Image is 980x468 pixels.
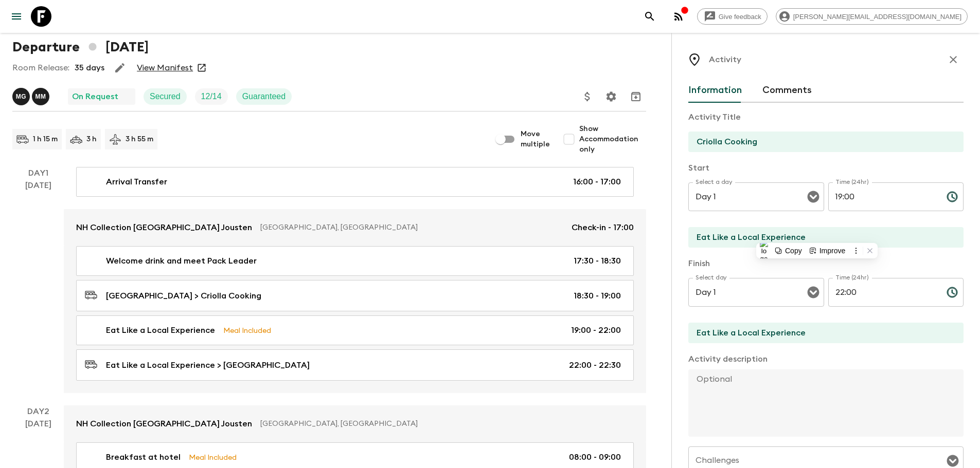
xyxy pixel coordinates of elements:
[835,273,869,282] label: Time (24hr)
[579,124,646,155] span: Show Accommodation only
[688,257,964,270] p: Finish
[106,359,310,371] p: Eat Like a Local Experience > [GEOGRAPHIC_DATA]
[788,13,967,21] span: [PERSON_NAME][EMAIL_ADDRESS][DOMAIN_NAME]
[574,255,621,267] p: 17:30 - 18:30
[574,290,621,302] p: 18:30 - 19:00
[688,78,742,103] button: Information
[106,176,167,188] p: Arrival Transfer
[76,315,634,345] a: Eat Like a Local ExperienceMeal Included19:00 - 22:00
[806,285,821,299] button: Open
[696,178,732,186] label: Select a day
[626,86,646,107] button: Archive (Completed, Cancelled or Unsynced Departures only)
[946,454,960,468] button: Open
[762,78,812,103] button: Comments
[76,221,252,234] p: NH Collection [GEOGRAPHIC_DATA] Jousten
[189,452,237,463] p: Meal Included
[106,290,261,302] p: [GEOGRAPHIC_DATA] > Criolla Cooking
[33,134,58,144] p: 1 h 15 m
[106,324,215,336] p: Eat Like a Local Experience
[688,111,964,123] p: Activity Title
[150,90,181,103] p: Secured
[201,90,222,103] p: 12 / 14
[126,134,153,144] p: 3 h 55 m
[12,37,149,58] h1: Departure [DATE]
[828,182,938,211] input: hh:mm
[64,405,646,442] a: NH Collection [GEOGRAPHIC_DATA] Jousten[GEOGRAPHIC_DATA], [GEOGRAPHIC_DATA]
[835,178,869,186] label: Time (24hr)
[137,63,193,73] a: View Manifest
[776,8,968,25] div: [PERSON_NAME][EMAIL_ADDRESS][DOMAIN_NAME]
[639,6,660,27] button: search adventures
[25,179,51,393] div: [DATE]
[260,419,626,429] p: [GEOGRAPHIC_DATA], [GEOGRAPHIC_DATA]
[601,86,621,107] button: Settings
[696,273,727,282] label: Select day
[828,278,938,307] input: hh:mm
[942,186,963,207] button: Choose time, selected time is 7:00 PM
[577,86,598,107] button: Update Price, Early Bird Discount and Costs
[16,92,27,101] p: M G
[569,451,621,463] p: 08:00 - 09:00
[144,88,187,105] div: Secured
[76,349,634,381] a: Eat Like a Local Experience > [GEOGRAPHIC_DATA]22:00 - 22:30
[12,88,51,105] button: MGMM
[72,90,118,103] p: On Request
[688,353,964,365] p: Activity description
[521,129,550,149] span: Move multiple
[106,451,181,463] p: Breakfast at hotel
[76,167,634,197] a: Arrival Transfer16:00 - 17:00
[12,405,64,418] p: Day 2
[12,91,51,99] span: Marcella Granatiere, Matias Molina
[713,13,767,21] span: Give feedback
[35,92,46,101] p: M M
[688,162,964,174] p: Start
[106,255,257,267] p: Welcome drink and meet Pack Leader
[76,246,634,276] a: Welcome drink and meet Pack Leader17:30 - 18:30
[569,359,621,371] p: 22:00 - 22:30
[76,280,634,311] a: [GEOGRAPHIC_DATA] > Criolla Cooking18:30 - 19:00
[709,53,741,66] p: Activity
[223,325,271,336] p: Meal Included
[12,62,69,74] p: Room Release:
[571,324,621,336] p: 19:00 - 22:00
[76,418,252,430] p: NH Collection [GEOGRAPHIC_DATA] Jousten
[688,323,955,343] input: End Location (leave blank if same as Start)
[64,209,646,246] a: NH Collection [GEOGRAPHIC_DATA] Jousten[GEOGRAPHIC_DATA], [GEOGRAPHIC_DATA]Check-in - 17:00
[942,282,963,303] button: Choose time, selected time is 10:00 PM
[6,6,27,27] button: menu
[12,167,64,179] p: Day 1
[260,222,563,233] p: [GEOGRAPHIC_DATA], [GEOGRAPHIC_DATA]
[697,8,768,25] a: Give feedback
[688,227,955,248] input: Start Location
[573,176,621,188] p: 16:00 - 17:00
[572,221,634,234] p: Check-in - 17:00
[242,90,286,103] p: Guaranteed
[195,88,228,105] div: Trip Fill
[688,132,955,152] input: E.g Hozuagawa boat tour
[75,62,104,74] p: 35 days
[806,190,821,204] button: Open
[86,134,97,144] p: 3 h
